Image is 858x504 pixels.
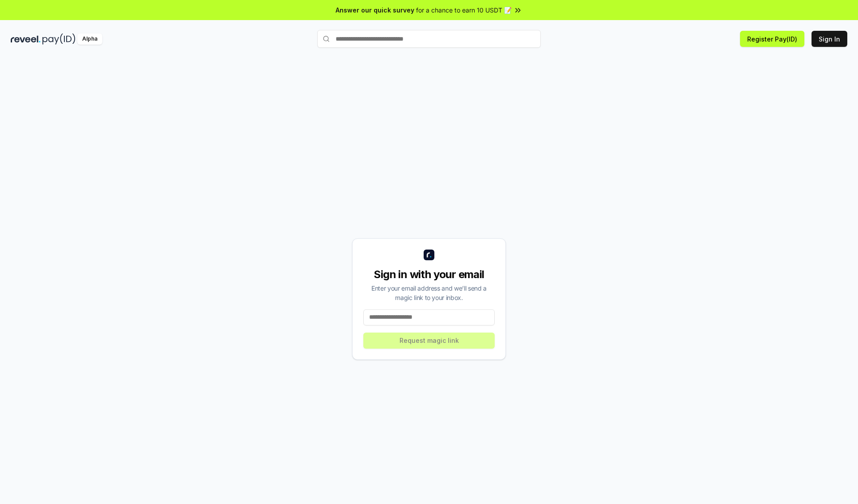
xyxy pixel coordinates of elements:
span: Answer our quick survey [336,5,414,15]
img: logo_small [424,250,434,260]
div: Sign in with your email [363,267,495,282]
span: for a chance to earn 10 USDT 📝 [416,5,512,15]
div: Alpha [77,33,102,45]
div: Enter your email address and we’ll send a magic link to your inbox. [363,283,495,302]
img: pay_id [42,33,76,45]
button: Register Pay(ID) [740,31,804,47]
img: reveel_dark [11,33,41,45]
button: Sign In [812,31,847,47]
